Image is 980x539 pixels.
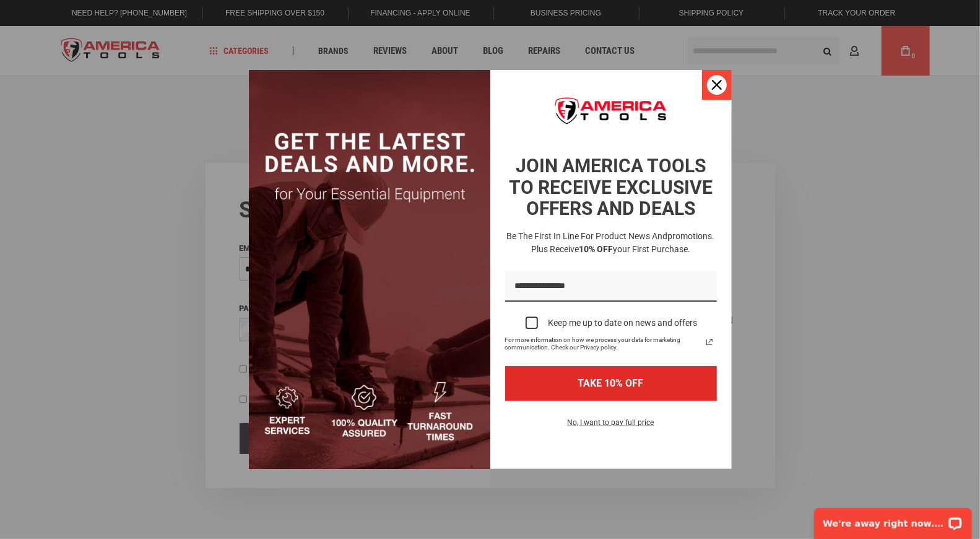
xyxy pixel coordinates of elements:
[548,318,697,328] div: Keep me up to date on news and offers
[509,155,713,219] strong: JOIN AMERICA TOOLS TO RECEIVE EXCLUSIVE OFFERS AND DEALS
[505,366,717,400] button: TAKE 10% OFF
[702,70,732,100] button: Close
[702,335,717,349] a: Read our Privacy Policy
[579,244,613,254] strong: 10% OFF
[503,230,719,256] h3: Be the first in line for product news and
[712,80,722,90] svg: close icon
[702,335,717,349] svg: link icon
[505,336,702,351] span: For more information on how we process your data for marketing communication. Check our Privacy p...
[806,500,980,539] iframe: LiveChat chat widget
[531,231,715,254] span: promotions. Plus receive your first purchase.
[505,271,717,302] input: Email field
[558,416,664,437] button: No, I want to pay full price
